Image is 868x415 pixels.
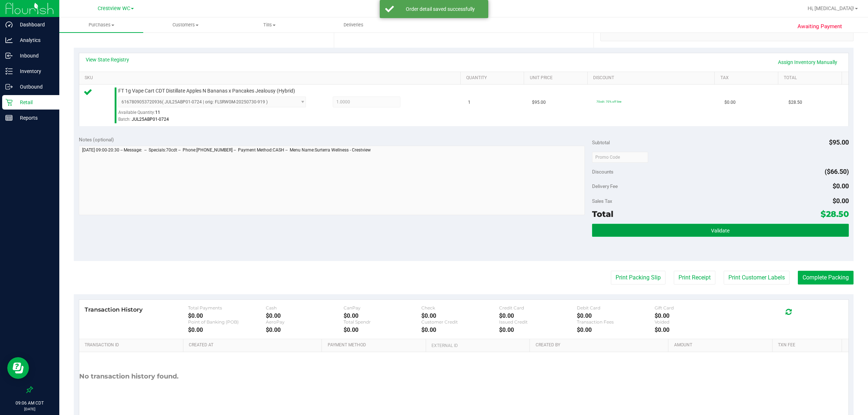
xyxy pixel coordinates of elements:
div: AeroPay [266,319,344,325]
a: Tills [227,17,311,33]
a: Unit Price [530,75,585,81]
a: Payment Method [328,342,423,348]
a: Created By [536,342,666,348]
button: Complete Packing [798,271,854,284]
div: No transaction history found. [79,352,179,401]
span: Total [592,209,613,219]
input: Promo Code [592,152,648,163]
inline-svg: Inbound [5,52,13,59]
a: Discount [593,75,712,81]
a: Total [784,75,839,81]
div: $0.00 [344,326,421,333]
span: Sales Tax [592,198,612,204]
button: Print Packing Slip [611,271,665,284]
span: ($66.50) [825,168,849,175]
span: 1 [468,99,471,106]
div: CanPay [344,305,421,311]
p: Outbound [13,82,56,91]
div: $0.00 [655,312,732,319]
inline-svg: Reports [5,114,13,121]
div: Point of Banking (POB) [188,319,266,325]
div: Gift Card [655,305,732,311]
div: $0.00 [577,326,655,333]
div: $0.00 [655,326,732,333]
inline-svg: Outbound [5,83,13,90]
span: $0.00 [724,99,736,106]
div: Order detail saved successfully [398,5,483,13]
div: Transaction Fees [577,319,655,325]
a: Transaction ID [85,342,180,348]
div: Debit Card [577,305,655,311]
div: $0.00 [188,326,266,333]
a: SKU [85,75,458,81]
label: Pin the sidebar to full width on large screens [26,386,33,393]
span: Purchases [59,22,143,28]
inline-svg: Analytics [5,37,13,44]
a: Tax [720,75,775,81]
span: $28.50 [788,99,802,106]
div: $0.00 [421,326,499,333]
a: Created At [189,342,319,348]
span: 70cdt: 70% off line [596,100,621,103]
th: External ID [426,339,529,352]
button: Print Customer Labels [724,271,790,284]
inline-svg: Dashboard [5,21,13,28]
div: $0.00 [266,312,344,319]
p: Reports [13,114,56,122]
a: Assign Inventory Manually [773,56,842,68]
inline-svg: Inventory [5,68,13,75]
a: Customers [143,17,227,33]
p: Analytics [13,36,56,44]
div: Total Payments [188,305,266,311]
a: View State Registry [86,56,129,63]
span: Customers [144,22,227,28]
div: Voided [655,319,732,325]
iframe: Resource center [7,357,29,379]
div: $0.00 [421,312,499,319]
p: Inbound [13,51,56,60]
span: Tills [228,22,311,28]
a: Purchases [59,17,143,33]
button: Print Receipt [674,271,715,284]
div: Check [421,305,499,311]
div: Issued Credit [499,319,577,325]
div: Cash [266,305,344,311]
button: Validate [592,224,849,237]
span: 11 [155,110,160,115]
span: Subtotal [592,140,610,145]
p: [DATE] [3,406,56,412]
div: $0.00 [344,312,421,319]
span: Discounts [592,165,613,178]
div: $0.00 [499,326,577,333]
span: Hi, [MEDICAL_DATA]! [808,5,854,11]
span: FT 1g Vape Cart CDT Distillate Apples N Bananas x Pancakes Jealousy (Hybrid) [118,87,295,94]
a: Deliveries [311,17,395,33]
div: $0.00 [188,312,266,319]
span: Awaiting Payment [797,22,842,31]
span: Delivery Fee [592,183,618,189]
span: $0.00 [833,197,849,205]
span: $28.50 [821,209,849,219]
inline-svg: Retail [5,99,13,106]
span: Notes (optional) [79,137,114,142]
div: $0.00 [577,312,655,319]
a: Txn Fee [778,342,839,348]
span: Deliveries [334,22,373,28]
div: $0.00 [499,312,577,319]
div: $0.00 [266,326,344,333]
div: Customer Credit [421,319,499,325]
span: $95.00 [532,99,546,106]
p: 09:06 AM CDT [3,400,56,406]
div: Available Quantity: [118,107,316,121]
a: Quantity [466,75,521,81]
span: Batch: [118,117,131,122]
span: Validate [711,228,729,234]
a: Amount [674,342,770,348]
p: Inventory [13,67,56,76]
span: Crestview WC [98,5,130,12]
p: Retail [13,98,56,107]
div: Credit Card [499,305,577,311]
span: $95.00 [829,138,849,146]
p: Dashboard [13,20,56,29]
span: JUL25ABP01-0724 [132,117,169,122]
